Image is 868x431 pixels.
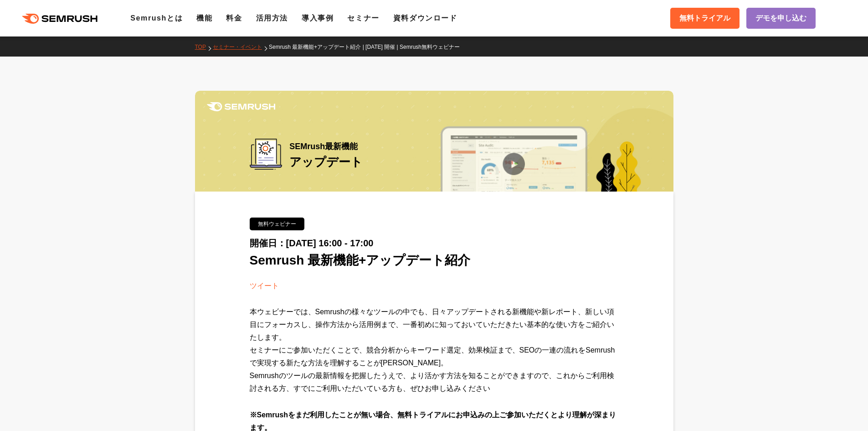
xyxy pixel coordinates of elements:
a: デモを申し込む [746,8,816,29]
a: ツイート [250,282,279,290]
a: 機能 [196,14,212,22]
a: Semrush 最新機能+アップデート紹介 | [DATE] 開催 | Semrush無料ウェビナー [269,44,467,50]
a: セミナー・イベント [213,44,269,50]
span: アップデート [289,155,363,169]
a: 導入事例 [302,14,334,22]
a: Semrushとは [130,14,183,22]
span: 無料トライアル [679,12,730,24]
a: TOP [195,44,213,50]
a: セミナー [347,14,379,22]
a: 料金 [226,14,242,22]
span: Semrush 最新機能+アップデート紹介 [250,253,471,267]
span: デモを申し込む [755,12,806,24]
a: 活用方法 [256,14,288,22]
div: 本ウェビナーでは、Semrushの様々なツールの中でも、日々アップデートされる新機能や新レポート、新しい項目にフォーカスし、操作方法から活用例まで、一番初めに知っておいていただきたい基本的な使い... [250,306,619,409]
a: 資料ダウンロード [393,14,457,22]
div: 無料ウェビナー [250,218,304,230]
span: SEMrush最新機能 [289,139,363,154]
a: 無料トライアル [670,8,740,29]
span: 開催日：[DATE] 16:00 - 17:00 [250,238,374,248]
img: Semrush [207,102,275,111]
